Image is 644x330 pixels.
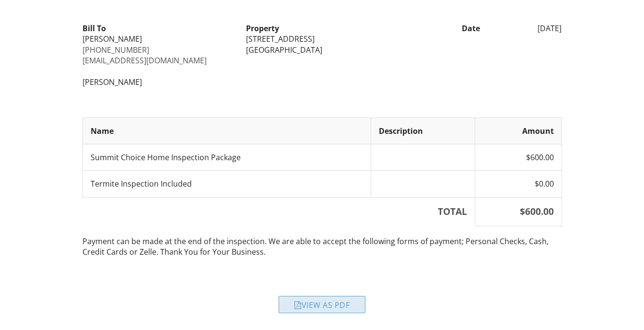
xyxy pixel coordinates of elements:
[82,34,234,44] div: [PERSON_NAME]
[246,23,279,34] strong: Property
[82,23,106,34] strong: Bill To
[475,197,562,226] th: $600.00
[371,118,475,144] th: Description
[82,236,562,258] p: Payment can be made at the end of the inspection. We are able to accept the following forms of pa...
[475,118,562,144] th: Amount
[404,23,486,34] div: Date
[486,23,568,34] div: [DATE]
[82,118,371,144] th: Name
[475,171,562,197] td: $0.00
[82,197,475,226] th: TOTAL
[475,144,562,170] td: $600.00
[91,152,241,163] span: Summit Choice Home Inspection Package
[82,55,207,66] a: [EMAIL_ADDRESS][DOMAIN_NAME]
[246,34,398,44] div: [STREET_ADDRESS]
[91,178,192,189] span: Termite Inspection Included
[246,45,398,55] div: [GEOGRAPHIC_DATA]
[279,302,365,313] a: View as PDF
[82,45,149,55] a: [PHONE_NUMBER]
[82,77,234,87] div: [PERSON_NAME]
[279,296,365,313] div: View as PDF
